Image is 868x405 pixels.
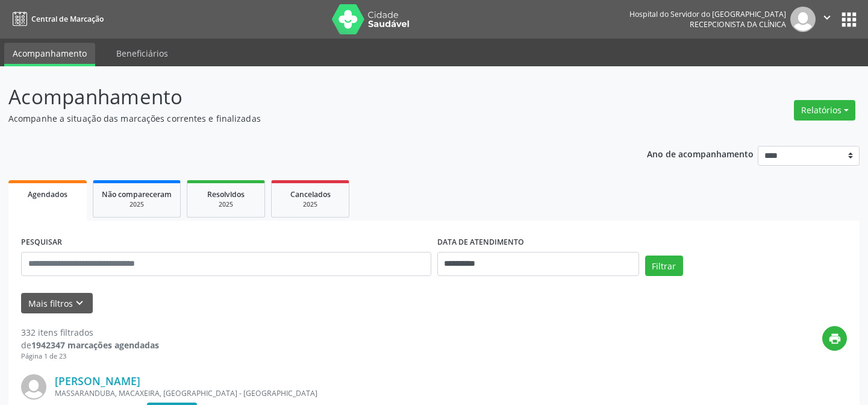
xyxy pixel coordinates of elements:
[8,9,104,29] a: Central de Marcação
[647,146,754,161] p: Ano de acompanhamento
[28,189,67,199] span: Agendados
[102,200,172,209] div: 2025
[8,112,604,125] p: Acompanhe a situação das marcações correntes e finalizadas
[207,189,245,199] span: Resolvidos
[21,339,159,351] div: de
[280,200,340,209] div: 2025
[816,7,838,32] button: 
[4,43,95,66] a: Acompanhamento
[31,339,159,351] strong: 1942347 marcações agendadas
[437,233,524,252] label: DATA DE ATENDIMENTO
[108,43,176,64] a: Beneficiários
[794,100,855,121] button: Relatórios
[21,326,159,339] div: 332 itens filtrados
[838,9,860,30] button: apps
[820,11,834,24] i: 
[290,189,331,199] span: Cancelados
[73,297,86,310] i: keyboard_arrow_down
[31,14,104,24] span: Central de Marcação
[196,200,256,209] div: 2025
[21,351,159,362] div: Página 1 de 23
[21,374,46,400] img: img
[629,9,786,19] div: Hospital do Servidor do [GEOGRAPHIC_DATA]
[55,374,140,388] a: [PERSON_NAME]
[828,332,841,345] i: print
[21,293,93,314] button: Mais filtroskeyboard_arrow_down
[102,189,172,199] span: Não compareceram
[645,256,683,276] button: Filtrar
[690,19,786,30] span: Recepcionista da clínica
[822,326,847,351] button: print
[790,7,816,32] img: img
[8,82,604,112] p: Acompanhamento
[21,233,62,252] label: PESQUISAR
[55,388,666,398] div: MASSARANDUBA, MACAXEIRA, [GEOGRAPHIC_DATA] - [GEOGRAPHIC_DATA]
